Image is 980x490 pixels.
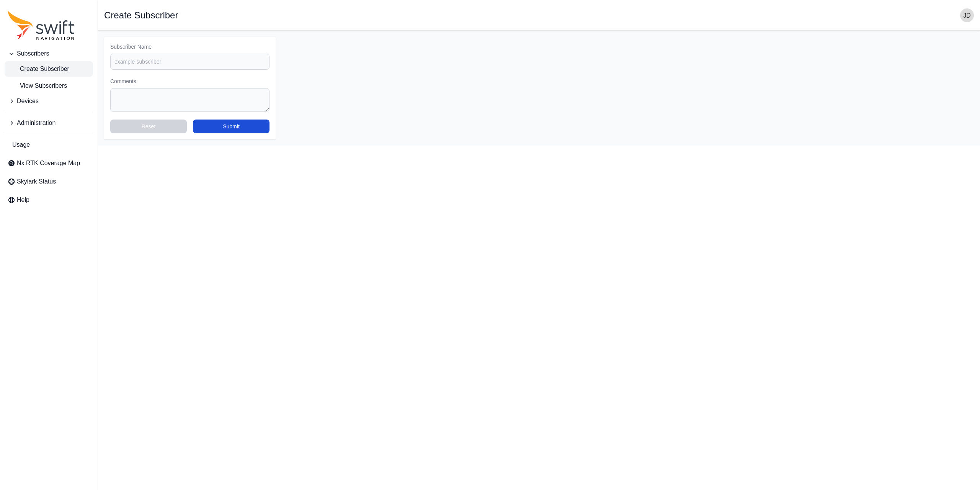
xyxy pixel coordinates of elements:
input: example-subscriber [110,54,269,70]
button: Devices [5,93,93,109]
a: Nx RTK Coverage Map [5,156,93,171]
span: Nx RTK Coverage Map [17,159,80,168]
span: Usage [12,140,30,149]
a: Skylark Status [5,174,93,189]
span: Subscribers [17,49,49,58]
span: Administration [17,118,56,128]
button: Reset [110,120,187,133]
button: Submit [193,120,269,133]
button: Administration [5,115,93,131]
span: View Subscribers [8,81,67,90]
span: Create Subscriber [8,64,69,74]
span: Devices [17,97,39,106]
label: Comments [110,77,269,85]
span: Help [17,195,29,205]
a: Usage [5,137,93,152]
button: Subscribers [5,46,93,61]
a: Create Subscriber [5,61,93,77]
label: Subscriber Name [110,43,269,51]
img: user photo [960,8,974,22]
span: Skylark Status [17,177,56,186]
a: View Subscribers [5,78,93,93]
a: Help [5,192,93,208]
h1: Create Subscriber [104,11,178,20]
